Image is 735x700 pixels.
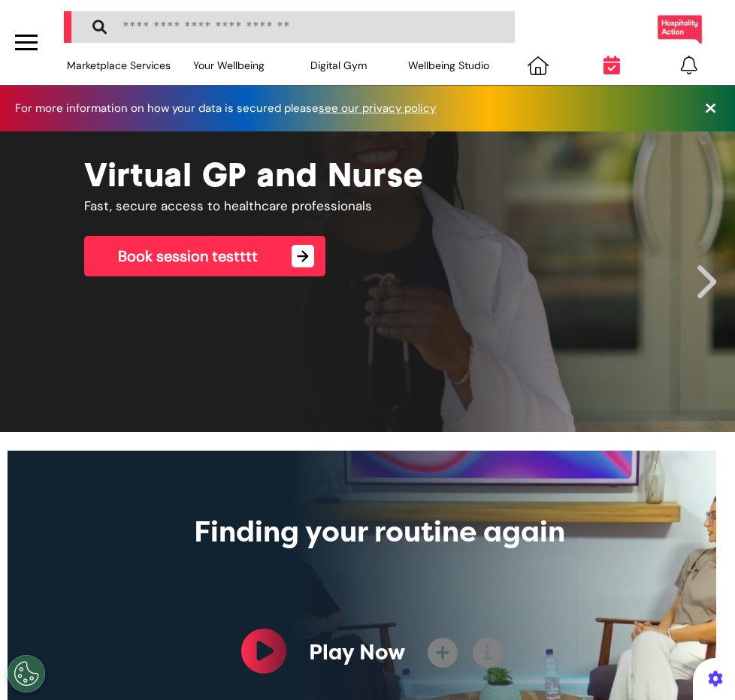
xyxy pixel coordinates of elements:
div: Your Wellbeing [174,54,283,78]
div: Marketplace Services [64,54,174,78]
h4: Fast, secure access to healthcare professionals [84,198,651,213]
div: Wellbeing Studio [394,54,504,78]
div: Play Now [309,637,405,668]
button: Open Preferences [8,655,45,692]
a: see our privacy policy [319,101,436,116]
a: Book session testttt→ [84,236,325,276]
div: Finding your routine again [43,511,717,554]
span: → [292,245,314,267]
div: For more information on how your data is secured please [15,103,451,114]
div: Digital Gym [283,54,393,78]
h1: Virtual GP and Nurse [84,154,651,195]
